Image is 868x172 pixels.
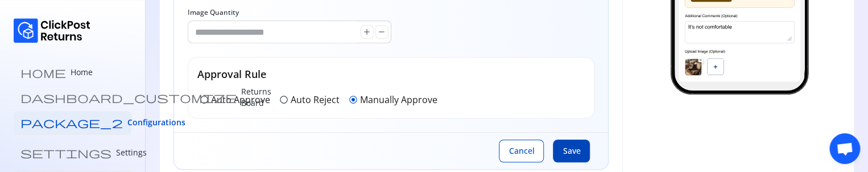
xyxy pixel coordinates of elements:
span: Configurations [127,117,185,128]
h5: Approval Rule [197,67,585,81]
span: package_2 [20,117,123,128]
span: home [20,67,66,78]
p: Returns Board [241,86,271,109]
a: package_2 Configurations [14,111,131,134]
button: Cancel [499,140,544,162]
p: Home [71,67,93,78]
label: Image Quantity [188,8,239,17]
span: Cancel [509,145,534,157]
span: remove [377,27,386,36]
p: Auto Approve [211,93,270,107]
button: Save [553,140,590,162]
span: Save [563,145,580,157]
p: Settings [116,147,147,158]
span: radio_button_checked [349,95,358,104]
span: add [362,27,371,36]
span: radio_button_unchecked [279,95,288,104]
span: settings [20,147,111,158]
a: settings Settings [14,141,131,164]
span: dashboard_customize [20,92,237,103]
span: radio_button_unchecked [200,95,209,104]
a: dashboard_customize Returns Board [14,86,131,109]
div: Open chat [829,133,860,164]
a: home Home [14,61,131,84]
img: Logo [14,18,90,43]
p: Auto Reject [291,93,340,107]
p: Manually Approve [360,93,437,107]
